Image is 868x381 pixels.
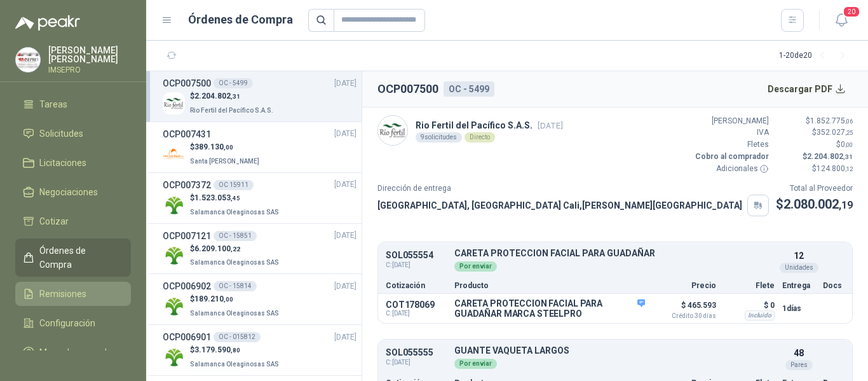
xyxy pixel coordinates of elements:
span: C: [DATE] [386,260,447,270]
span: Salamanca Oleaginosas SAS [190,361,279,368]
a: Licitaciones [15,151,131,175]
a: OCP006901OC - 015812[DATE] Company Logo$3.179.590,80Salamanca Oleaginosas SAS [163,330,356,370]
span: [DATE] [334,230,356,242]
span: [DATE] [334,179,356,191]
img: Company Logo [16,48,40,72]
p: Cobro al comprador [693,151,769,163]
div: OC 15911 [214,180,254,190]
span: C: [DATE] [386,357,447,368]
p: $ [776,151,853,163]
h3: OCP006901 [163,330,211,344]
p: $ [190,90,276,102]
a: Tareas [15,92,131,116]
span: ,06 [845,118,853,125]
span: 189.210 [194,294,233,303]
div: Unidades [780,263,818,273]
div: Directo [465,132,495,142]
span: 352.027 [817,128,853,137]
p: $ [190,243,281,255]
h3: OCP007500 [163,76,211,90]
p: $ [776,115,853,127]
span: 1.523.053 [194,193,240,202]
img: Company Logo [163,92,185,114]
span: Crédito 30 días [653,313,716,319]
h1: Órdenes de Compra [188,11,293,29]
div: OC - 015812 [214,332,261,342]
span: Configuración [39,316,95,330]
p: Fletes [693,139,769,151]
div: OC - 15851 [214,231,257,241]
p: Total al Proveedor [776,183,853,195]
p: $ [776,127,853,139]
div: 1 - 20 de 20 [779,46,853,66]
a: Solicitudes [15,121,131,146]
img: Company Logo [163,143,185,165]
span: ,00 [224,296,233,303]
p: SOL055554 [386,251,447,260]
div: OC - 5499 [214,78,253,88]
span: 2.204.802 [807,152,853,161]
img: Logo peakr [15,15,80,31]
span: Salamanca Oleaginosas SAS [190,310,279,317]
div: Pares [785,360,813,370]
span: ,22 [231,246,240,253]
span: ,31 [843,153,853,160]
span: Negociaciones [39,185,98,199]
button: Descargar PDF [761,76,853,102]
p: CARETA PROTECCION FACIAL PARA GUADAÑAR [454,249,775,258]
span: Licitaciones [39,156,86,170]
img: Company Logo [163,295,185,317]
span: Tareas [39,97,67,111]
p: $ 465.593 [653,298,716,319]
span: Remisiones [39,287,86,301]
div: Por enviar [454,261,497,272]
p: $ [190,192,281,204]
a: OCP007500OC - 5499[DATE] Company Logo$2.204.802,31Rio Fertil del Pacífico S.A.S. [163,76,356,116]
p: IVA [693,127,769,139]
p: $ [776,139,853,151]
span: Cotizar [39,214,69,228]
span: ,80 [231,347,240,354]
div: 9 solicitudes [416,132,462,142]
p: Dirección de entrega [377,183,769,195]
a: Órdenes de Compra [15,239,131,277]
a: OCP007121OC - 15851[DATE] Company Logo$6.209.100,22Salamanca Oleaginosas SAS [163,229,356,269]
p: Rio Fertil del Pacífico S.A.S. [416,118,563,132]
span: C: [DATE] [386,310,447,317]
span: ,00 [845,141,853,148]
p: Precio [653,282,716,289]
p: Entrega [782,282,815,289]
h3: OCP007121 [163,229,211,243]
a: Manuales y ayuda [15,340,131,364]
p: [PERSON_NAME] [693,115,769,127]
a: OCP007372OC 15911[DATE] Company Logo$1.523.053,45Salamanca Oleaginosas SAS [163,178,356,218]
span: ,12 [845,165,853,172]
p: SOL055555 [386,348,447,357]
span: Salamanca Oleaginosas SAS [190,209,279,216]
p: $ 0 [724,298,775,313]
span: ,00 [224,144,233,151]
a: Cotizar [15,209,131,233]
p: IMSEPRO [48,66,131,74]
span: 124.800 [817,164,853,173]
span: Santa [PERSON_NAME] [190,158,259,165]
span: ,19 [839,199,853,211]
p: 1 días [782,301,815,316]
span: 0 [841,140,853,149]
img: Company Logo [163,194,185,216]
p: Adicionales [693,163,769,175]
span: 20 [843,6,860,18]
a: Configuración [15,311,131,335]
p: Flete [724,282,775,289]
p: [GEOGRAPHIC_DATA], [GEOGRAPHIC_DATA] Cali , [PERSON_NAME][GEOGRAPHIC_DATA] [377,198,742,212]
p: GUANTE VAQUETA LARGOS [454,346,775,356]
p: COT178069 [386,300,447,310]
p: CARETA PROTECCION FACIAL PARA GUADAÑAR MARCA STEELPRO [454,298,645,319]
span: [DATE] [334,78,356,90]
h3: OCP007431 [163,127,211,141]
span: 2.204.802 [194,92,240,100]
div: Incluido [745,310,775,321]
h3: OCP006902 [163,279,211,293]
button: 20 [830,9,853,32]
div: OC - 15814 [214,281,257,291]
